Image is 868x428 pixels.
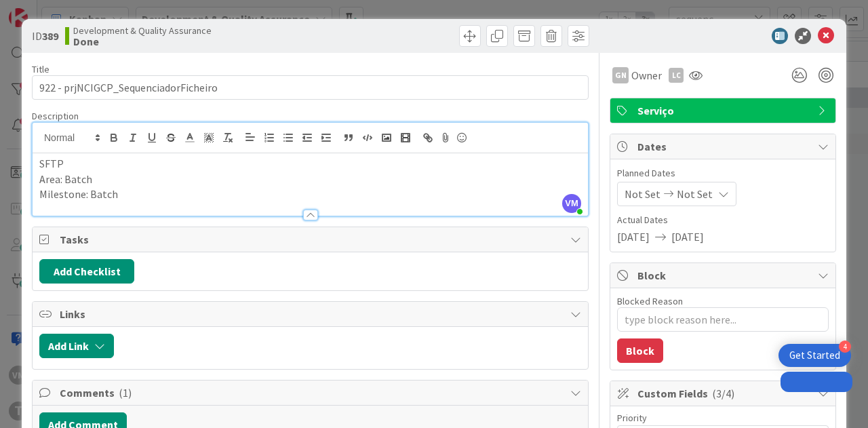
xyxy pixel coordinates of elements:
[789,349,840,362] div: Get Started
[60,385,564,401] span: Comments
[32,28,58,44] span: ID
[617,166,829,180] span: Planned Dates
[617,213,829,227] span: Actual Dates
[119,386,132,400] span: ( 1 )
[562,194,581,213] span: VM
[32,75,589,100] input: type card name here...
[60,231,564,248] span: Tasks
[60,306,564,322] span: Links
[73,25,212,36] span: Development & Quality Assurance
[617,229,650,245] span: [DATE]
[32,63,50,75] label: Title
[778,344,851,367] div: Open Get Started checklist, remaining modules: 4
[612,67,629,83] div: GN
[677,186,713,202] span: Not Set
[42,29,58,43] b: 389
[839,341,851,353] div: 4
[712,387,734,400] span: ( 3/4 )
[617,295,683,307] label: Blocked Reason
[39,259,134,284] button: Add Checklist
[625,186,660,202] span: Not Set
[617,338,663,363] button: Block
[637,102,811,119] span: Serviço
[617,413,829,423] div: Priority
[39,156,581,172] p: SFTP
[39,334,114,358] button: Add Link
[631,67,662,83] span: Owner
[637,385,811,402] span: Custom Fields
[669,68,684,83] div: LC
[671,229,704,245] span: [DATE]
[39,187,581,202] p: Milestone: Batch
[32,110,79,122] span: Description
[637,138,811,155] span: Dates
[73,36,212,47] b: Done
[39,172,581,187] p: Area: Batch
[637,267,811,284] span: Block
